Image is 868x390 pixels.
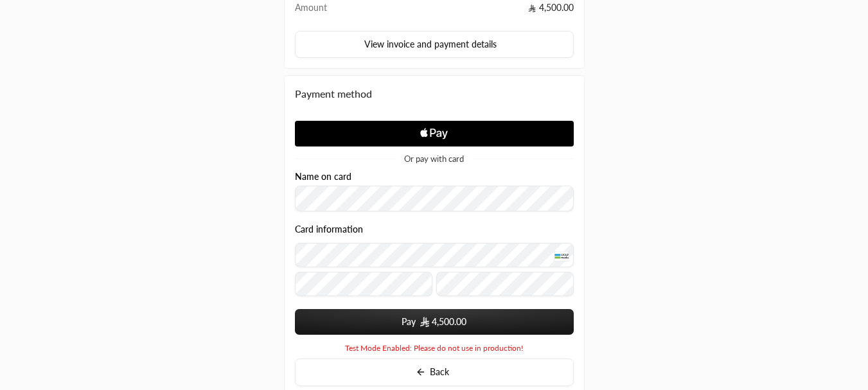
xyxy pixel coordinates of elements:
[295,172,351,182] label: Name on card
[404,155,464,163] span: Or pay with card
[295,224,574,301] div: Card information
[295,272,432,296] input: Expiry date
[295,1,351,21] td: Amount
[295,309,574,335] button: Pay SAR4,500.00
[432,315,466,328] span: 4,500.00
[295,31,574,58] button: View invoice and payment details
[351,1,573,21] td: 4,500.00
[295,86,574,102] div: Payment method
[345,343,523,353] span: Test Mode Enabled: Please do not use in production!
[295,359,574,386] button: Back
[420,317,429,327] img: SAR
[295,224,363,235] legend: Card information
[554,251,569,261] img: MADA
[295,243,574,267] input: Credit Card
[436,272,574,296] input: CVC
[295,172,574,212] div: Name on card
[430,366,449,377] span: Back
